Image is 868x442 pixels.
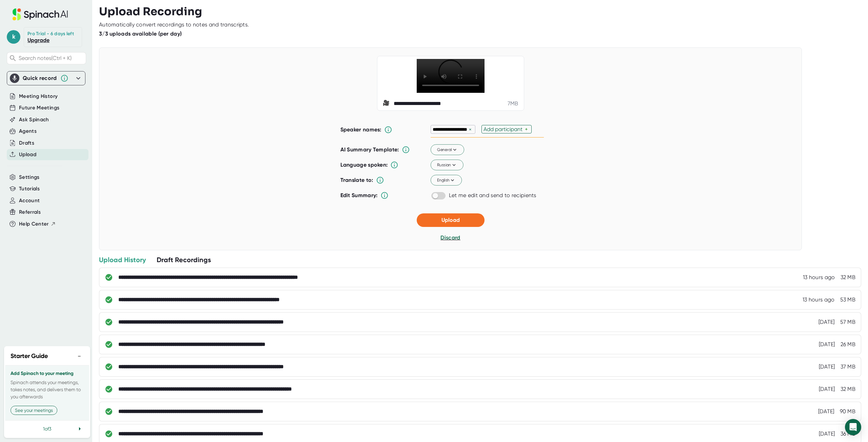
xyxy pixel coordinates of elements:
[340,162,388,168] b: Language spoken:
[819,386,835,393] div: 8/28/2025, 11:59:08 PM
[431,160,463,171] button: Russian
[11,371,84,376] h3: Add Spinach to your meeting
[19,104,59,112] button: Future Meetings
[441,217,460,223] span: Upload
[845,419,861,435] div: Open Intercom Messenger
[340,192,378,198] b: Edit Summary:
[340,177,373,183] b: Translate to:
[340,146,399,153] b: AI Summary Template:
[19,185,40,193] button: Tutorials
[841,430,856,437] div: 36 MB
[841,386,856,393] div: 32 MB
[19,127,37,135] button: Agents
[437,162,457,168] span: Russian
[525,126,530,132] div: +
[417,213,485,227] button: Upload
[440,234,460,241] span: Discard
[383,100,391,108] span: video
[19,208,41,216] button: Referrals
[19,220,49,228] span: Help Center
[431,145,464,155] button: General
[818,319,835,325] div: 8/31/2025, 6:00:18 PM
[19,139,34,147] button: Drafts
[19,220,56,228] button: Help Center
[10,71,82,85] div: Quick record
[840,408,856,415] div: 90 MB
[449,192,536,199] div: Let me edit and send to recipients
[19,55,72,61] span: Search notes (Ctrl + K)
[99,5,861,18] h3: Upload Recording
[19,116,49,124] button: Ask Spinach
[818,408,834,415] div: 8/28/2025, 11:57:16 PM
[841,363,856,370] div: 37 MB
[19,173,40,181] button: Settings
[819,430,835,437] div: 8/28/2025, 11:49:09 PM
[19,92,58,100] button: Meeting History
[840,319,856,325] div: 57 MB
[508,100,518,107] div: 7 MB
[11,379,84,400] p: Spinach attends your meetings, takes notes, and delivers them to you afterwards
[19,151,36,159] button: Upload
[11,352,48,361] h2: Starter Guide
[841,341,856,348] div: 26 MB
[99,255,146,264] div: Upload History
[27,37,50,43] a: Upgrade
[157,255,211,264] div: Draft Recordings
[43,426,51,432] span: 1 of 3
[803,274,835,281] div: 9/1/2025, 4:44:22 PM
[11,406,57,415] button: See your meetings
[431,175,462,186] button: English
[467,126,473,133] div: ×
[99,21,249,28] div: Automatically convert recordings to notes and transcripts.
[841,274,856,281] div: 32 MB
[19,197,40,205] button: Account
[75,351,84,361] button: −
[23,75,57,82] div: Quick record
[437,177,455,183] span: English
[803,296,835,303] div: 9/1/2025, 4:39:05 PM
[99,30,182,37] b: 3/3 uploads available (per day)
[340,126,381,133] b: Speaker names:
[819,341,835,348] div: 8/31/2025, 5:52:43 PM
[7,30,20,44] span: k
[840,296,856,303] div: 53 MB
[484,126,525,132] div: Add participant
[819,363,835,370] div: 8/31/2025, 5:46:10 PM
[437,147,458,153] span: General
[440,234,460,242] button: Discard
[27,31,74,37] div: Pro Trial - 6 days left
